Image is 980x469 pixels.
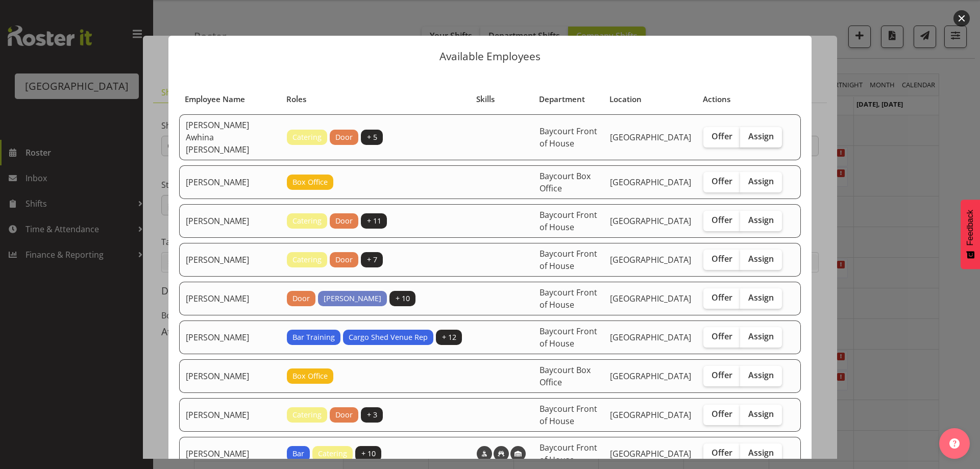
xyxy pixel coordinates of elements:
[179,398,281,432] td: [PERSON_NAME]
[318,448,347,459] span: Catering
[367,254,377,265] span: + 7
[335,254,353,265] span: Door
[712,292,732,303] span: Offer
[324,293,381,304] span: [PERSON_NAME]
[712,131,732,141] span: Offer
[539,93,598,105] div: Department
[292,132,322,143] span: Catering
[540,248,597,271] span: Baycourt Front of House
[179,320,281,354] td: [PERSON_NAME]
[179,51,801,62] p: Available Employees
[292,177,328,188] span: Box Office
[540,126,597,149] span: Baycourt Front of House
[349,332,428,343] span: Cargo Shed Venue Rep
[610,409,691,421] span: [GEOGRAPHIC_DATA]
[292,215,322,227] span: Catering
[540,209,597,233] span: Baycourt Front of House
[185,93,275,105] div: Employee Name
[179,243,281,277] td: [PERSON_NAME]
[292,293,310,304] span: Door
[610,254,691,265] span: [GEOGRAPHIC_DATA]
[610,132,691,143] span: [GEOGRAPHIC_DATA]
[179,282,281,315] td: [PERSON_NAME]
[703,93,782,105] div: Actions
[396,293,410,304] span: + 10
[748,215,774,225] span: Assign
[367,132,377,143] span: + 5
[179,204,281,238] td: [PERSON_NAME]
[335,215,353,227] span: Door
[540,442,597,465] span: Baycourt Front of House
[609,93,691,105] div: Location
[748,131,774,141] span: Assign
[748,409,774,419] span: Assign
[292,409,322,421] span: Catering
[292,254,322,265] span: Catering
[961,200,980,269] button: Feedback - Show survey
[610,293,691,304] span: [GEOGRAPHIC_DATA]
[540,326,597,349] span: Baycourt Front of House
[712,254,732,264] span: Offer
[610,332,691,343] span: [GEOGRAPHIC_DATA]
[292,371,328,382] span: Box Office
[966,210,975,245] span: Feedback
[712,448,732,458] span: Offer
[610,448,691,459] span: [GEOGRAPHIC_DATA]
[179,165,281,199] td: [PERSON_NAME]
[748,254,774,264] span: Assign
[292,448,304,459] span: Bar
[367,409,377,421] span: + 3
[361,448,376,459] span: + 10
[949,438,960,449] img: help-xxl-2.png
[292,332,335,343] span: Bar Training
[476,93,527,105] div: Skills
[179,114,281,160] td: [PERSON_NAME] Awhina [PERSON_NAME]
[179,359,281,393] td: [PERSON_NAME]
[712,370,732,380] span: Offer
[610,215,691,227] span: [GEOGRAPHIC_DATA]
[335,132,353,143] span: Door
[367,215,381,227] span: + 11
[540,403,597,427] span: Baycourt Front of House
[286,93,464,105] div: Roles
[610,371,691,382] span: [GEOGRAPHIC_DATA]
[748,292,774,303] span: Assign
[748,370,774,380] span: Assign
[748,448,774,458] span: Assign
[712,409,732,419] span: Offer
[712,331,732,341] span: Offer
[712,215,732,225] span: Offer
[748,176,774,186] span: Assign
[442,332,456,343] span: + 12
[540,364,591,388] span: Baycourt Box Office
[540,170,591,194] span: Baycourt Box Office
[335,409,353,421] span: Door
[712,176,732,186] span: Offer
[540,287,597,310] span: Baycourt Front of House
[610,177,691,188] span: [GEOGRAPHIC_DATA]
[748,331,774,341] span: Assign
